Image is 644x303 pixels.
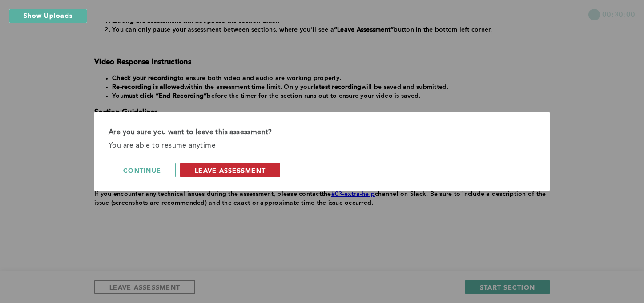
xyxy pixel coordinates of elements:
button: continue [109,163,176,177]
span: leave assessment [195,166,266,175]
div: Are you sure you want to leave this assessment? [109,126,535,139]
div: You are able to resume anytime [109,139,535,152]
button: Show Uploads [9,9,87,23]
button: leave assessment [180,163,280,177]
span: continue [123,166,161,175]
